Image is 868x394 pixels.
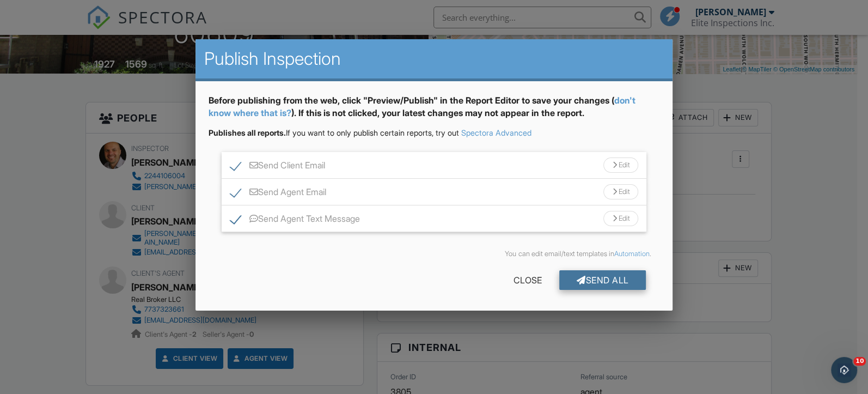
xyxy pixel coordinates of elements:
div: Edit [603,211,638,226]
div: Send All [559,270,646,290]
a: Automation [614,250,649,258]
div: Close [496,270,559,290]
a: don't know where that is? [209,95,635,118]
label: Send Client Email [230,160,325,174]
span: If you want to only publish certain reports, try out [209,128,459,137]
div: You can edit email/text templates in . [217,250,651,258]
label: Send Agent Text Message [230,214,360,227]
h2: Publish Inspection [204,48,664,70]
span: 10 [853,357,866,366]
div: Edit [603,184,638,199]
iframe: Intercom live chat [831,357,857,383]
a: Spectora Advanced [461,128,531,137]
strong: Publishes all reports. [209,128,286,137]
label: Send Agent Email [230,187,326,201]
div: Before publishing from the web, click "Preview/Publish" in the Report Editor to save your changes... [209,94,660,128]
div: Edit [603,157,638,173]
